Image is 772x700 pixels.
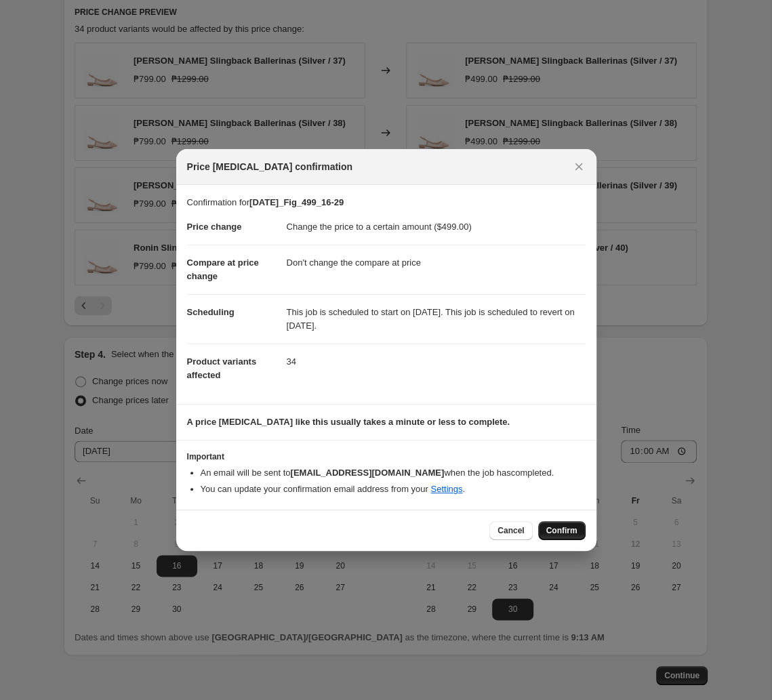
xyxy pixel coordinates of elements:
[187,417,510,427] b: A price [MEDICAL_DATA] like this usually takes a minute or less to complete.
[201,482,586,496] li: You can update your confirmation email address from your .
[187,160,353,173] span: Price [MEDICAL_DATA] confirmation
[287,209,586,245] dd: Change the price to a certain amount ($499.00)
[287,245,586,281] dd: Don't change the compare at price
[187,196,586,209] p: Confirmation for
[497,525,524,536] span: Cancel
[249,197,344,207] b: [DATE]_Fig_499_16-29
[538,521,586,540] button: Confirm
[187,356,257,380] span: Product variants affected
[489,521,532,540] button: Cancel
[287,294,586,344] dd: This job is scheduled to start on [DATE]. This job is scheduled to revert on [DATE].
[569,157,588,176] button: Close
[546,525,577,536] span: Confirm
[187,258,259,281] span: Compare at price change
[430,484,462,494] a: Settings
[287,344,586,379] dd: 34
[201,466,586,480] li: An email will be sent to when the job has completed .
[290,468,444,478] b: [EMAIL_ADDRESS][DOMAIN_NAME]
[187,307,235,317] span: Scheduling
[187,451,586,462] h3: Important
[187,222,242,232] span: Price change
